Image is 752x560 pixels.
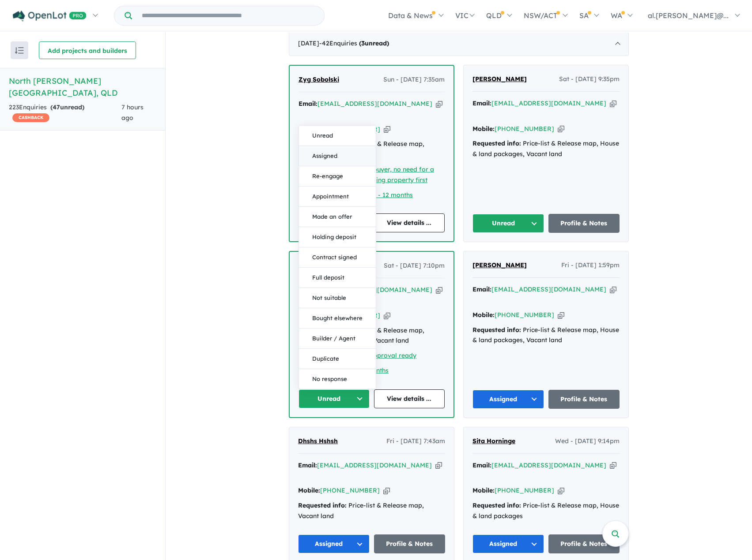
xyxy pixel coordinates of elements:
button: Assigned [472,534,544,553]
div: Price-list & Release map, House & land packages, Vacant land [472,325,620,346]
button: Unread [299,126,376,146]
span: Wed - [DATE] 9:14pm [555,436,620,447]
strong: Requested info: [472,139,521,147]
button: Duplicate [299,349,376,369]
button: Copy [436,99,442,108]
button: Contract signed [299,247,376,268]
span: Fri - [DATE] 1:59pm [561,260,620,271]
a: Zyg Sobolski [299,75,339,85]
a: [PERSON_NAME] [472,74,527,85]
a: Profile & Notes [548,390,620,409]
span: Dhshs Hshsh [298,437,338,445]
a: Dhshs Hshsh [298,436,338,447]
button: Assigned [472,390,544,409]
span: [PERSON_NAME] [472,261,527,269]
a: [PHONE_NUMBER] [495,125,554,133]
button: Made an offer [299,207,376,227]
div: 223 Enquir ies [9,102,121,123]
span: Sita Horninge [472,437,515,445]
strong: Requested info: [472,501,521,509]
button: No response [299,369,376,389]
button: Assigned [298,534,370,553]
button: Unread [472,214,544,233]
strong: Mobile: [298,486,320,494]
button: Bought elsewhere [299,308,376,329]
a: View details ... [374,213,445,232]
div: Unread [299,125,376,389]
button: Builder / Agent [299,329,376,349]
button: Holding deposit [299,227,376,247]
div: Price-list & Release map, House & land packages [472,500,620,522]
button: Copy [558,486,564,495]
button: Copy [435,461,442,470]
strong: Email: [472,99,491,107]
strong: Mobile: [472,311,495,319]
a: Sita Horninge [472,436,515,447]
span: Sat - [DATE] 9:35pm [559,74,620,85]
button: Not suitable [299,288,376,308]
button: Copy [436,285,442,295]
button: Copy [558,310,564,320]
span: - 42 Enquir ies [319,39,389,47]
strong: Mobile: [299,125,321,133]
span: [PERSON_NAME] [472,75,527,83]
img: sort.svg [15,47,24,54]
a: Profile & Notes [374,534,446,553]
button: Copy [558,124,564,134]
strong: Mobile: [472,486,495,494]
a: [PHONE_NUMBER] [495,311,554,319]
button: Copy [610,99,616,108]
button: Add projects and builders [39,41,136,59]
button: Copy [383,486,390,495]
button: Appointment [299,187,376,207]
strong: Requested info: [472,326,521,334]
button: Re-engage [299,166,376,187]
a: 6 - 12 months [373,191,413,199]
img: Openlot PRO Logo White [13,11,87,22]
button: Unread [299,389,370,408]
a: Pre-approval ready [356,351,416,359]
button: Copy [610,285,616,294]
span: Zyg Sobolski [299,75,339,83]
strong: ( unread) [50,103,84,111]
strong: Email: [298,461,317,469]
strong: Email: [299,100,317,108]
button: Full deposit [299,268,376,288]
span: 3 [361,39,365,47]
a: [PERSON_NAME] [472,260,527,271]
button: Copy [610,461,616,470]
strong: ( unread) [359,39,389,47]
span: 47 [53,103,60,111]
span: 7 hours ago [121,103,144,122]
strong: Email: [472,285,491,293]
a: [EMAIL_ADDRESS][DOMAIN_NAME] [491,285,606,293]
input: Try estate name, suburb, builder or developer [134,6,322,25]
a: [EMAIL_ADDRESS][DOMAIN_NAME] [491,461,606,469]
a: View details ... [374,389,445,408]
a: Profile & Notes [548,534,620,553]
a: Profile & Notes [548,214,620,233]
div: [DATE] [289,31,629,56]
span: al.[PERSON_NAME]@... [648,11,729,20]
div: Price-list & Release map, House & land packages, Vacant land [472,138,620,160]
a: [EMAIL_ADDRESS][DOMAIN_NAME] [317,100,432,108]
strong: Email: [472,461,491,469]
span: Fri - [DATE] 7:43am [386,436,445,447]
span: CASHBACK [12,113,49,122]
button: Copy [384,311,390,320]
span: Sat - [DATE] 7:10pm [384,261,445,271]
h5: North [PERSON_NAME][GEOGRAPHIC_DATA] , QLD [9,75,156,99]
span: Sun - [DATE] 7:35am [383,75,445,85]
a: [PHONE_NUMBER] [495,486,554,494]
a: [PHONE_NUMBER] [320,486,380,494]
strong: Requested info: [298,501,347,509]
div: Price-list & Release map, Vacant land [298,500,445,522]
button: Assigned [299,146,376,166]
a: [EMAIL_ADDRESS][DOMAIN_NAME] [491,99,606,107]
strong: Mobile: [472,125,495,133]
button: Copy [384,125,390,134]
a: [EMAIL_ADDRESS][DOMAIN_NAME] [317,461,432,469]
